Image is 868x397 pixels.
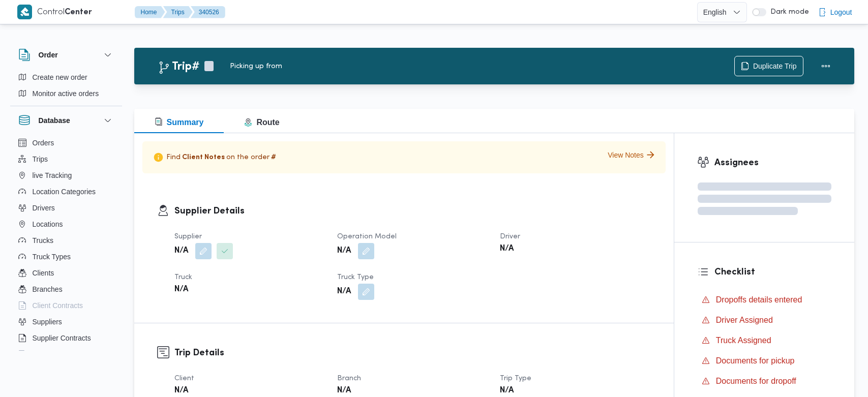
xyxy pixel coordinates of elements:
span: Documents for dropoff [716,377,796,385]
span: Truck Assigned [716,336,771,345]
button: live Tracking [14,167,118,184]
b: N/A [500,243,514,255]
button: 340526 [191,6,225,18]
button: Devices [14,346,118,362]
span: Orders [33,137,54,149]
b: N/A [337,385,351,397]
span: Trucks [33,234,53,247]
span: Driver Assigned [716,314,773,326]
b: N/A [174,385,188,397]
span: Suppliers [33,316,62,328]
span: Route [244,118,279,127]
span: Truck Types [33,251,71,263]
span: Documents for pickup [716,356,795,365]
span: Clients [33,267,54,279]
b: N/A [174,245,188,257]
span: Location Categories [33,186,96,198]
button: Database [18,114,114,127]
span: Truck Type [337,274,374,281]
span: Driver Assigned [716,316,773,324]
span: Duplicate Trip [753,60,797,72]
button: Drivers [14,200,118,216]
b: N/A [337,245,351,257]
button: Location Categories [14,184,118,200]
span: Summary [155,118,204,127]
span: Dropoffs details entered [716,295,802,304]
span: Branch [337,375,361,382]
span: Dropoffs details entered [716,294,802,306]
h3: Trip Details [174,346,651,360]
span: Create new order [33,71,87,83]
h3: Order [39,49,58,61]
span: Truck Assigned [716,334,771,347]
h3: Database [39,114,70,127]
img: X8yXhbKr1z7QwAAAABJRU5ErkJggg== [17,5,32,19]
button: Locations [14,216,118,232]
span: Devices [33,348,58,360]
button: Orders [14,135,118,151]
span: Client [174,375,194,382]
span: Trip Type [500,375,531,382]
button: Trips [14,151,118,167]
button: Supplier Contracts [14,330,118,346]
b: N/A [174,284,188,296]
b: N/A [500,385,514,397]
button: Truck Types [14,249,118,265]
h2: Trip# [158,60,199,74]
span: Client Notes [182,154,225,162]
button: Branches [14,281,118,297]
button: Truck Assigned [698,332,831,349]
button: Documents for pickup [698,353,831,369]
div: Database [10,135,122,355]
span: Drivers [33,202,55,214]
span: Supplier [174,233,202,240]
span: Logout [830,6,852,18]
span: Trips [33,153,48,165]
button: Clients [14,265,118,281]
span: Branches [33,283,63,295]
h3: Checklist [714,265,831,279]
span: # [271,154,276,162]
span: Operation Model [337,233,397,240]
span: Locations [33,218,63,230]
button: Trips [163,6,193,18]
b: Center [65,9,92,16]
span: Supplier Contracts [33,332,91,344]
b: N/A [337,286,351,298]
button: Client Contracts [14,297,118,314]
button: Home [135,6,165,18]
span: Monitor active orders [33,87,99,100]
button: Logout [814,2,856,22]
span: live Tracking [33,169,72,181]
button: Trucks [14,232,118,249]
p: Find on the order [151,149,278,165]
span: Client Contracts [33,299,83,312]
span: Dark mode [766,8,809,16]
span: Driver [500,233,520,240]
button: Order [18,49,114,61]
button: Actions [816,56,836,76]
span: Documents for pickup [716,355,795,367]
span: Truck [174,274,192,281]
button: Create new order [14,69,118,85]
button: Documents for dropoff [698,373,831,389]
div: Picking up from [230,61,734,72]
button: Dropoffs details entered [698,292,831,308]
div: Order [10,69,122,106]
button: Suppliers [14,314,118,330]
button: Driver Assigned [698,312,831,328]
h3: Assignees [714,156,831,170]
span: Documents for dropoff [716,375,796,387]
button: Duplicate Trip [734,56,803,76]
button: Monitor active orders [14,85,118,102]
button: View Notes [608,149,657,160]
h3: Supplier Details [174,204,651,218]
